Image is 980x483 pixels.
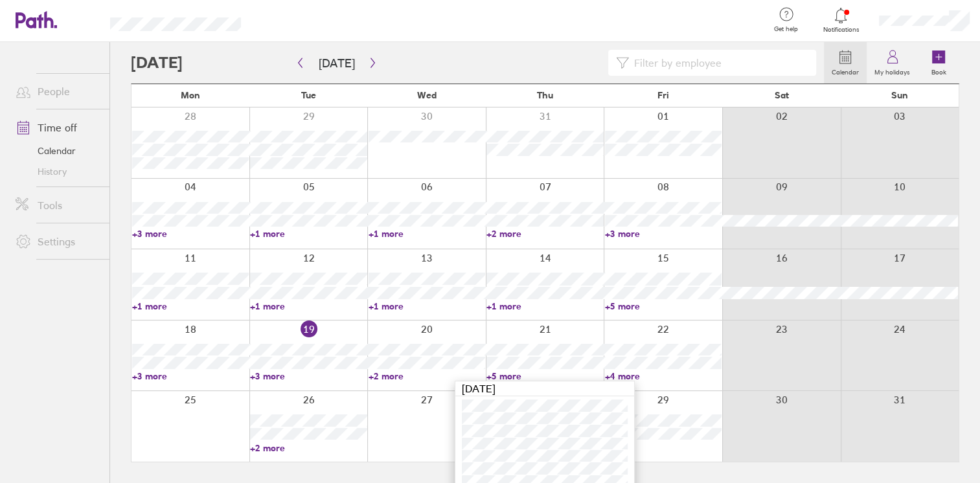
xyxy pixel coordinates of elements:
span: Fri [657,90,669,100]
a: +2 more [486,228,603,240]
a: +1 more [486,300,603,312]
a: +2 more [369,370,485,382]
a: +3 more [605,228,722,240]
span: Notifications [820,26,862,34]
a: +3 more [132,370,249,382]
a: Tools [5,192,109,218]
a: +1 more [250,228,367,240]
label: My holidays [867,65,918,76]
a: +3 more [132,228,249,240]
button: [DATE] [308,52,365,74]
a: +3 more [250,370,367,382]
a: Calendar [5,140,109,161]
a: Notifications [820,6,862,34]
span: Sun [891,90,908,100]
a: History [5,161,109,182]
span: Thu [537,90,553,100]
a: +1 more [369,300,485,312]
a: +4 more [605,370,722,382]
a: +2 more [250,442,367,454]
a: Time off [5,115,109,140]
a: +1 more [250,300,367,312]
span: Mon [181,90,200,100]
a: Book [918,42,959,84]
div: [DATE] [455,381,634,396]
a: People [5,78,109,104]
a: +5 more [605,300,722,312]
span: Sat [774,90,788,100]
span: Tue [301,90,316,100]
span: Wed [417,90,437,100]
a: +1 more [369,228,485,240]
a: My holidays [867,42,918,84]
a: +1 more [132,300,249,312]
label: Calendar [824,65,867,76]
a: +5 more [486,370,603,382]
span: Get help [765,25,807,33]
label: Book [924,65,954,76]
input: Filter by employee [629,51,808,75]
a: Settings [5,229,109,254]
a: Calendar [824,42,867,84]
